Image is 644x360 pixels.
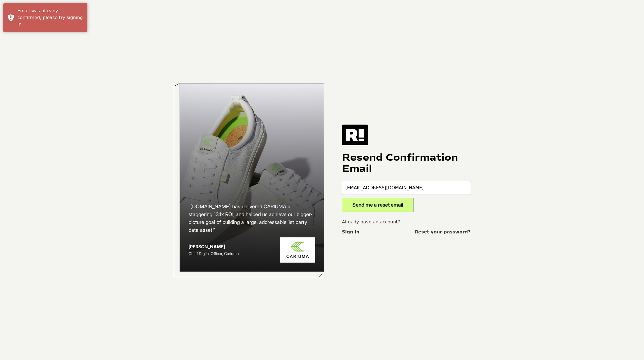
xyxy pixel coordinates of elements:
strong: [PERSON_NAME] [189,244,225,249]
div: Email was already confirmed, please try signing in [17,8,83,28]
a: Sign in [342,229,359,235]
a: Reset your password? [415,229,471,235]
p: Already have an account? [342,219,471,225]
span: Chief Digital Officer, Cariuma [189,251,239,256]
h1: Resend Confirmation Email [342,152,471,174]
img: Retention.com [342,125,368,145]
button: Send me a reset email [342,198,413,212]
img: Cariuma [280,237,315,263]
h2: “[DOMAIN_NAME] has delivered CARIUMA a staggering 13.1x ROI, and helped us achieve our bigger-pic... [189,203,315,234]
